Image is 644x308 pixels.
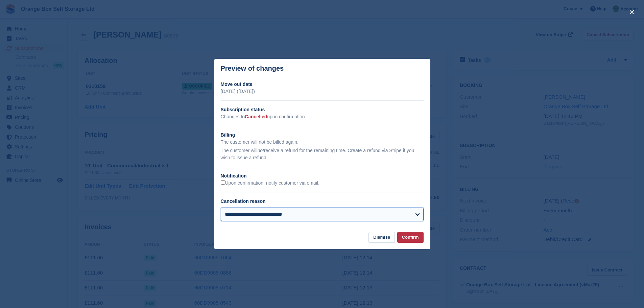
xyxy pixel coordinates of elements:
[221,113,424,120] p: Changes to upon confirmation.
[221,198,266,204] label: Cancellation reason
[221,139,424,146] p: The customer will not be billed again.
[221,65,284,72] p: Preview of changes
[221,147,424,161] p: The customer will receive a refund for the remaining time. Create a refund via Stripe if you wish...
[221,180,319,186] label: Upon confirmation, notify customer via email.
[245,114,267,119] span: Cancelled
[626,7,637,18] button: close
[221,172,424,180] h2: Notification
[221,88,424,95] p: [DATE] ([DATE])
[397,232,424,243] button: Confirm
[221,106,424,113] h2: Subscription status
[221,180,225,185] input: Upon confirmation, notify customer via email.
[221,132,424,139] h2: Billing
[368,232,395,243] button: Dismiss
[221,81,424,88] h2: Move out date
[257,148,264,153] em: not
